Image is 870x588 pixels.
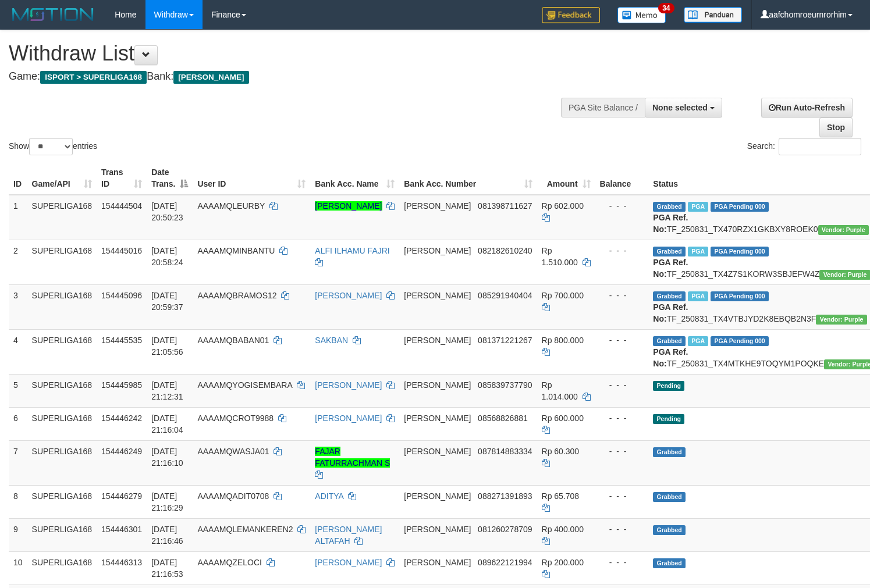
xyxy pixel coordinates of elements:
[779,138,861,155] input: Search:
[653,202,686,212] span: Grabbed
[27,329,97,374] td: SUPERLIGA168
[600,557,644,568] div: - - -
[478,414,528,423] span: Copy 08568826881 to clipboard
[711,202,769,212] span: PGA Pending
[315,525,382,546] a: [PERSON_NAME] ALTAFAH
[315,291,382,300] a: [PERSON_NAME]
[315,414,382,423] a: [PERSON_NAME]
[652,103,708,112] span: None selected
[688,202,708,212] span: Marked by aafounsreynich
[688,247,708,256] span: Marked by aafheankoy
[9,71,569,83] h4: Game: Bank:
[147,162,193,195] th: Date Trans.: activate to sort column descending
[711,291,769,301] span: PGA Pending
[404,414,471,423] span: [PERSON_NAME]
[542,491,580,501] span: Rp 65.708
[9,284,27,329] td: 3
[711,247,769,256] span: PGA Pending
[653,291,686,301] span: Grabbed
[27,162,97,195] th: Game/API: activate to sort column ascending
[653,336,686,346] span: Grabbed
[600,334,644,346] div: - - -
[197,491,269,501] span: AAAAMQADIT0708
[27,485,97,518] td: SUPERLIGA168
[404,336,471,345] span: [PERSON_NAME]
[653,213,688,234] b: PGA Ref. No:
[151,291,183,312] span: [DATE] 20:59:37
[101,336,142,345] span: 154445535
[310,162,399,195] th: Bank Acc. Name: activate to sort column ascending
[27,407,97,440] td: SUPERLIGA168
[478,291,532,300] span: Copy 085291940404 to clipboard
[9,162,27,195] th: ID
[404,380,471,390] span: [PERSON_NAME]
[101,525,142,534] span: 154446301
[27,374,97,407] td: SUPERLIGA168
[542,525,584,534] span: Rp 400.000
[151,491,183,512] span: [DATE] 21:16:29
[151,525,183,546] span: [DATE] 21:16:46
[653,247,686,256] span: Grabbed
[600,379,644,391] div: - - -
[600,523,644,535] div: - - -
[600,290,644,301] div: - - -
[197,201,265,211] span: AAAAMQLEURBY
[653,302,688,323] b: PGA Ref. No:
[542,558,584,567] span: Rp 200.000
[688,336,708,346] span: Marked by aafheankoy
[542,291,584,300] span: Rp 700.000
[315,380,382,390] a: [PERSON_NAME]
[542,336,584,345] span: Rp 800.000
[315,336,348,345] a: SAKBAN
[197,414,274,423] span: AAAAMQCROT9988
[653,492,686,502] span: Grabbed
[404,291,471,300] span: [PERSON_NAME]
[101,201,142,211] span: 154444504
[9,6,97,23] img: MOTION_logo.png
[27,440,97,485] td: SUPERLIGA168
[101,246,142,255] span: 154445016
[9,138,97,155] label: Show entries
[9,407,27,440] td: 6
[27,240,97,284] td: SUPERLIGA168
[684,7,742,23] img: panduan.png
[478,246,532,255] span: Copy 082182610240 to clipboard
[97,162,147,195] th: Trans ID: activate to sort column ascending
[819,117,853,137] a: Stop
[653,525,686,535] span: Grabbed
[315,558,382,567] a: [PERSON_NAME]
[600,490,644,502] div: - - -
[101,291,142,300] span: 154445096
[173,71,248,84] span: [PERSON_NAME]
[27,195,97,240] td: SUPERLIGA168
[151,447,183,468] span: [DATE] 21:16:10
[9,240,27,284] td: 2
[197,246,275,255] span: AAAAMQMINBANTU
[617,7,666,23] img: Button%20Memo.svg
[315,201,382,211] a: [PERSON_NAME]
[9,195,27,240] td: 1
[653,447,686,457] span: Grabbed
[9,374,27,407] td: 5
[478,336,532,345] span: Copy 081371221267 to clipboard
[645,98,722,117] button: None selected
[600,245,644,256] div: - - -
[600,412,644,424] div: - - -
[404,447,471,456] span: [PERSON_NAME]
[542,380,578,401] span: Rp 1.014.000
[29,138,73,155] select: Showentries
[101,558,142,567] span: 154446313
[197,291,276,300] span: AAAAMQBRAMOS12
[151,246,183,267] span: [DATE] 20:58:24
[600,200,644,212] div: - - -
[595,162,649,195] th: Balance
[478,380,532,390] span: Copy 085839737790 to clipboard
[9,518,27,551] td: 9
[193,162,310,195] th: User ID: activate to sort column ascending
[40,71,147,84] span: ISPORT > SUPERLIGA168
[653,258,688,279] b: PGA Ref. No:
[197,558,261,567] span: AAAAMQZELOCI
[27,518,97,551] td: SUPERLIGA168
[478,491,532,501] span: Copy 088271391893 to clipboard
[404,201,471,211] span: [PERSON_NAME]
